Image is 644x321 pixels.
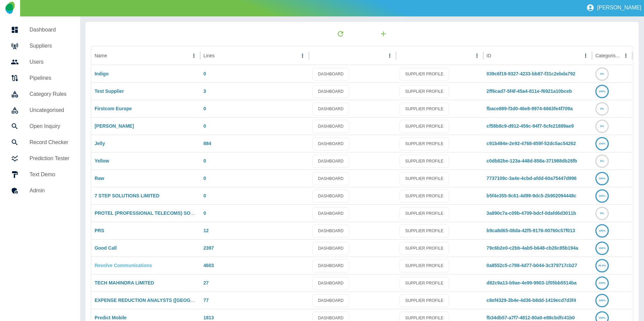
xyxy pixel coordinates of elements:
a: Indigo [95,71,109,76]
a: [PERSON_NAME] [95,123,134,129]
h5: Record Checker [30,138,69,146]
a: SUPPLIER PROFILE [399,137,449,150]
a: SUPPLIER PROFILE [399,259,449,272]
h5: Users [30,58,69,66]
a: fbace889-f3d0-46e8-9974-6663fe4f709a [487,106,573,111]
a: Test Supplier [95,88,124,94]
a: 0% [595,106,609,111]
a: 0% [595,158,609,164]
text: 0% [600,212,604,215]
a: 0 [204,71,206,76]
text: 100% [599,299,605,302]
a: 27 [204,280,209,285]
h5: Admin [30,187,69,195]
div: Name [95,53,107,58]
a: 0 [204,106,206,111]
button: Name column menu [189,51,199,60]
a: 100% [595,228,609,233]
a: 77 [204,298,209,303]
a: Revolve Communications [95,263,152,268]
a: SUPPLIER PROFILE [399,155,449,168]
a: Prediction Tester [5,150,75,167]
a: 99.9% [595,263,609,268]
a: 100% [595,193,609,198]
div: ID [487,53,491,58]
text: 100% [599,316,605,319]
a: 100% [595,280,609,285]
a: 0% [595,123,609,129]
h5: Prediction Tester [30,154,69,163]
a: SUPPLIER PROFILE [399,207,449,220]
a: 2397 [204,245,214,251]
a: Category Rules [5,86,75,102]
button: column menu [472,51,482,60]
a: 100% [595,315,609,320]
a: Predict Mobile [95,315,127,320]
button: ID column menu [581,51,590,60]
a: 0a8552c5-c798-4d77-b044-3c379717cb27 [487,263,577,268]
a: 100% [595,176,609,181]
div: Lines [204,53,215,58]
a: 4603 [204,263,214,268]
a: SUPPLIER PROFILE [399,190,449,203]
a: DASHBOARD [312,103,349,116]
a: Record Checker [5,134,75,150]
button: Lines column menu [298,51,307,60]
a: 79c6b2e0-c2bb-4ab5-b648-cb26c85b194a [487,245,578,251]
h5: Text Demo [30,171,69,179]
h5: Pipelines [30,74,69,82]
a: 100% [595,245,609,251]
a: 100% [595,141,609,146]
a: 0 [204,158,206,164]
a: Dashboard [5,22,75,38]
a: DASHBOARD [312,68,349,81]
a: c0db82be-123a-448d-858a-371988db28fb [487,158,577,164]
a: EXPENSE REDUCTION ANALYSTS ([GEOGRAPHIC_DATA]) LIMITED [95,298,247,303]
button: [PERSON_NAME] [584,1,644,14]
a: SUPPLIER PROFILE [399,294,449,307]
a: DASHBOARD [312,85,349,98]
a: 0 [204,123,206,129]
a: DASHBOARD [312,294,349,307]
a: Yellow [95,158,109,164]
a: 100% [595,298,609,303]
a: DASHBOARD [312,259,349,272]
a: DASHBOARD [312,120,349,133]
a: Suppliers [5,38,75,54]
a: SUPPLIER PROFILE [399,103,449,116]
text: 0% [600,159,604,163]
a: Raw [95,176,104,181]
h5: Suppliers [30,42,69,50]
a: SUPPLIER PROFILE [399,277,449,290]
a: DASHBOARD [312,242,349,255]
a: PRS [95,228,104,233]
button: column menu [385,51,394,60]
a: Jelly [95,141,105,146]
text: 0% [600,72,604,75]
a: SUPPLIER PROFILE [399,85,449,98]
div: Categorised [595,53,621,58]
a: 7737109c-3a4e-4cbd-afdd-60a75447d996 [487,176,577,181]
a: SUPPLIER PROFILE [399,68,449,81]
text: 99.9% [598,264,606,267]
a: 12 [204,228,209,233]
a: 3 [204,88,206,94]
a: SUPPLIER PROFILE [399,242,449,255]
h5: Dashboard [30,26,69,34]
a: 0% [595,210,609,216]
text: 100% [599,229,605,232]
h5: Uncategorised [30,106,69,114]
a: DASHBOARD [312,155,349,168]
a: fb34db57-a7f7-4812-80a0-e88cbdfc41b0 [487,315,575,320]
a: b5f4e355-9c61-4d99-9dc5-2b902094448c [487,193,577,198]
a: 0 [204,210,206,216]
h5: Open Inquiry [30,122,69,130]
a: b9ca8d65-08da-42f5-9176-00760c57f013 [487,228,575,233]
a: DASHBOARD [312,224,349,238]
a: DASHBOARD [312,137,349,150]
a: c91b494e-2e92-4768-859f-52dc5ac54262 [487,141,576,146]
h5: Category Rules [30,90,69,98]
a: 0 [204,193,206,198]
a: DASHBOARD [312,277,349,290]
a: 7 STEP SOLUTIONS LIMITED [95,193,159,198]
